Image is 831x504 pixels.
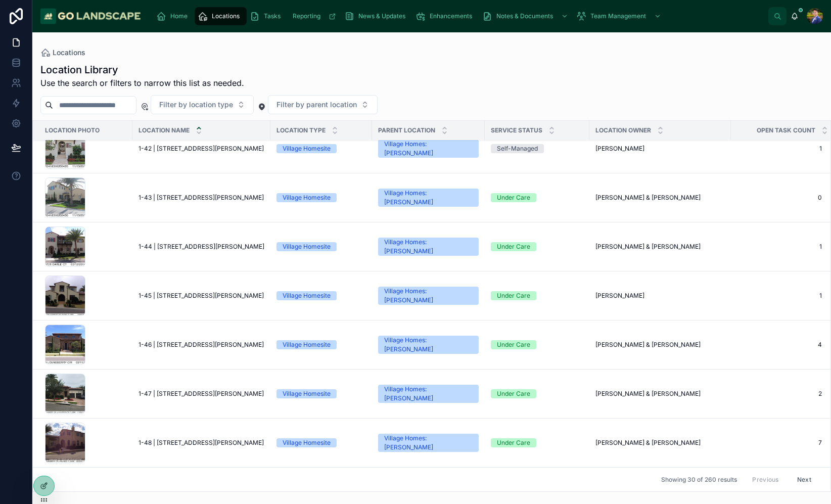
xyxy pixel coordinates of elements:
a: [PERSON_NAME] & [PERSON_NAME] [595,243,725,251]
span: Location Type [276,126,326,134]
div: Village Homes: [PERSON_NAME] [384,238,473,256]
a: 1-47 | [STREET_ADDRESS][PERSON_NAME] [138,390,264,398]
span: 1-48 | [STREET_ADDRESS][PERSON_NAME] [138,439,264,447]
span: News & Updates [358,12,405,20]
a: Village Homesite [276,193,366,202]
h1: Location Library [40,63,244,77]
a: Village Homesite [276,291,366,300]
span: Team Management [590,12,646,20]
span: Service Status [491,126,542,134]
a: Village Homesite [276,438,366,447]
a: Village Homes: [PERSON_NAME] [378,385,479,403]
span: [PERSON_NAME] & [PERSON_NAME] [595,439,701,447]
a: 0 [731,194,822,202]
div: Under Care [497,193,530,202]
span: [PERSON_NAME] [595,292,644,300]
div: Village Homes: [PERSON_NAME] [384,140,473,158]
a: Home [153,7,195,25]
a: 1 [731,145,822,153]
span: 1-47 | [STREET_ADDRESS][PERSON_NAME] [138,390,264,398]
div: Village Homesite [283,438,331,447]
span: [PERSON_NAME] & [PERSON_NAME] [595,390,701,398]
div: Village Homesite [283,144,331,153]
a: [PERSON_NAME] & [PERSON_NAME] [595,194,725,202]
a: Under Care [491,193,583,202]
div: Village Homes: [PERSON_NAME] [384,385,473,403]
a: 1-43 | [STREET_ADDRESS][PERSON_NAME] [138,194,264,202]
a: 1-44 | [STREET_ADDRESS][PERSON_NAME] [138,243,264,251]
a: Enhancements [412,7,479,25]
button: Select Button [151,95,254,114]
a: Under Care [491,438,583,447]
a: [PERSON_NAME] & [PERSON_NAME] [595,341,725,349]
span: Home [170,12,188,20]
div: Village Homesite [283,291,331,300]
span: 1-43 | [STREET_ADDRESS][PERSON_NAME] [138,194,264,202]
a: Village Homes: [PERSON_NAME] [378,140,479,158]
span: 1-46 | [STREET_ADDRESS][PERSON_NAME] [138,341,264,349]
span: [PERSON_NAME] & [PERSON_NAME] [595,194,701,202]
span: Showing 30 of 260 results [661,476,737,484]
a: 1-42 | [STREET_ADDRESS][PERSON_NAME] [138,145,264,153]
div: Village Homesite [283,340,331,349]
div: Village Homesite [283,389,331,398]
span: Filter by parent location [276,100,357,110]
a: 1-45 | [STREET_ADDRESS][PERSON_NAME] [138,292,264,300]
button: Next [790,472,818,487]
div: Under Care [497,242,530,251]
a: Notes & Documents [479,7,573,25]
span: Tasks [264,12,281,20]
span: [PERSON_NAME] & [PERSON_NAME] [595,243,701,251]
span: Locations [212,12,240,20]
a: Tasks [247,7,288,25]
a: 1-46 | [STREET_ADDRESS][PERSON_NAME] [138,341,264,349]
span: Enhancements [430,12,472,20]
button: Select Button [268,95,378,114]
a: Village Homesite [276,340,366,349]
a: Under Care [491,242,583,251]
span: [PERSON_NAME] [595,145,644,153]
span: Parent Location [378,126,435,134]
a: Village Homesite [276,242,366,251]
a: 4 [731,341,822,349]
a: 1 [731,243,822,251]
span: Location Photo [45,126,100,134]
a: Village Homes: [PERSON_NAME] [378,336,479,354]
a: 1-48 | [STREET_ADDRESS][PERSON_NAME] [138,439,264,447]
a: Locations [40,48,85,58]
a: Village Homes: [PERSON_NAME] [378,189,479,207]
div: Village Homesite [283,242,331,251]
a: Village Homesite [276,144,366,153]
a: Village Homes: [PERSON_NAME] [378,238,479,256]
a: Reporting [288,7,341,25]
span: 7 [731,439,822,447]
img: App logo [40,8,141,24]
span: 1-42 | [STREET_ADDRESS][PERSON_NAME] [138,145,264,153]
div: Under Care [497,291,530,300]
span: Use the search or filters to narrow this list as needed. [40,77,244,89]
a: [PERSON_NAME] & [PERSON_NAME] [595,439,725,447]
a: [PERSON_NAME] & [PERSON_NAME] [595,390,725,398]
div: Village Homes: [PERSON_NAME] [384,336,473,354]
div: Village Homes: [PERSON_NAME] [384,434,473,452]
div: Village Homesite [283,193,331,202]
a: Under Care [491,340,583,349]
a: Under Care [491,389,583,398]
a: 2 [731,390,822,398]
a: Under Care [491,291,583,300]
span: Notes & Documents [496,12,553,20]
div: Village Homes: [PERSON_NAME] [384,189,473,207]
span: [PERSON_NAME] & [PERSON_NAME] [595,341,701,349]
div: Under Care [497,340,530,349]
a: 1 [731,292,822,300]
a: News & Updates [341,7,412,25]
div: Under Care [497,438,530,447]
span: Open Task Count [757,126,815,134]
span: 1-45 | [STREET_ADDRESS][PERSON_NAME] [138,292,264,300]
div: Self-Managed [497,144,538,153]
